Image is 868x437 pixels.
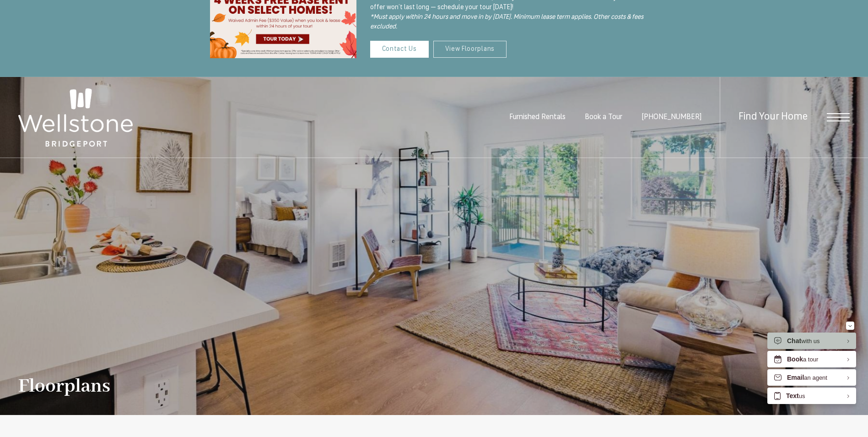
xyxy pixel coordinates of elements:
i: *Must apply within 24 hours and move in by [DATE]. Minimum lease term applies. Other costs & fees... [370,14,643,30]
span: [PHONE_NUMBER] [642,114,701,121]
a: Call Us at (253) 642-8681 [642,114,701,121]
a: Find Your Home [739,112,808,122]
a: Book a Tour [585,114,622,121]
h1: Floorplans [18,376,110,397]
button: Open Menu [827,113,850,121]
a: View Floorplans [433,41,507,58]
a: Contact Us [370,41,429,58]
a: Furnished Rentals [509,114,566,121]
img: Wellstone [18,88,133,147]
